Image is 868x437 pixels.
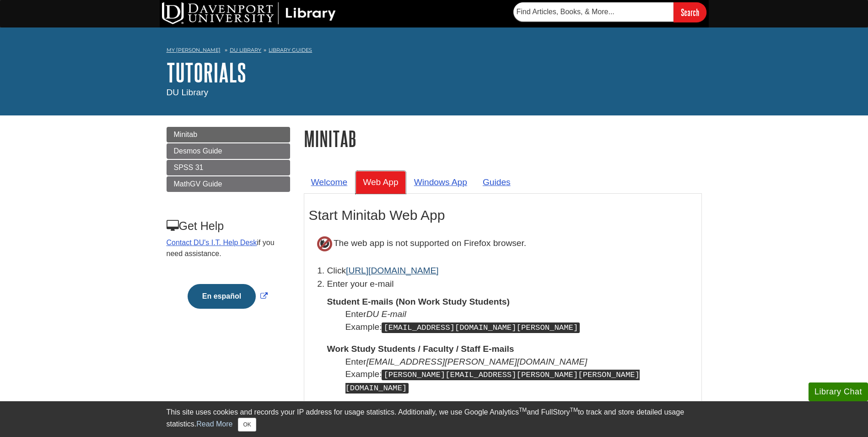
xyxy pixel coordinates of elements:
[304,127,702,150] h1: Minitab
[346,266,439,275] a: [URL][DOMAIN_NAME]
[230,47,261,53] a: DU Library
[167,176,290,192] a: MathGV Guide
[345,370,640,393] kbd: [PERSON_NAME][EMAIL_ADDRESS][PERSON_NAME][PERSON_NAME][DOMAIN_NAME]
[309,208,697,223] h2: Start Minitab Web App
[238,418,256,432] button: Close
[188,284,256,309] button: En español
[809,382,868,401] button: Library Chat
[327,278,697,291] p: Enter your e-mail
[167,46,221,54] a: My [PERSON_NAME]
[162,2,336,24] img: DU Library
[167,58,246,87] a: Tutorials
[513,2,706,22] form: Searches DU Library's articles, books, and more
[327,264,697,278] li: Click
[167,237,289,259] p: if you need assistance.
[174,180,222,188] span: MathGV Guide
[513,2,674,22] input: Find Articles, Books, & More...
[167,127,290,142] a: Minitab
[570,407,578,413] sup: TM
[167,160,290,175] a: SPSS 31
[167,407,702,432] div: This site uses cookies and records your IP address for usage statistics. Additionally, we use Goo...
[167,239,257,246] a: Contact DU's I.T. Help Desk
[309,228,697,260] p: The web app is not supported on Firefox browser.
[407,171,474,193] a: Windows App
[174,164,204,171] span: SPSS 31
[167,219,289,233] h3: Get Help
[167,44,702,59] nav: breadcrumb
[366,357,587,366] i: [EMAIL_ADDRESS][PERSON_NAME][DOMAIN_NAME]
[345,355,697,394] dd: Enter Example:
[304,171,355,193] a: Welcome
[475,171,518,193] a: Guides
[167,143,290,159] a: Desmos Guide
[174,147,222,155] span: Desmos Guide
[185,292,270,300] a: Link opens in new window
[366,309,406,319] i: DU E-mail
[167,87,209,97] span: DU Library
[167,127,290,324] div: Guide Page Menu
[327,295,697,308] dt: Student E-mails (Non Work Study Students)
[382,322,580,333] kbd: [EMAIL_ADDRESS][DOMAIN_NAME][PERSON_NAME]
[269,47,312,53] a: Library Guides
[674,2,706,22] input: Search
[196,420,232,428] a: Read More
[327,343,697,355] dt: Work Study Students / Faculty / Staff E-mails
[174,131,198,138] span: Minitab
[519,407,527,413] sup: TM
[345,308,697,333] dd: Enter Example:
[356,171,406,193] a: Web App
